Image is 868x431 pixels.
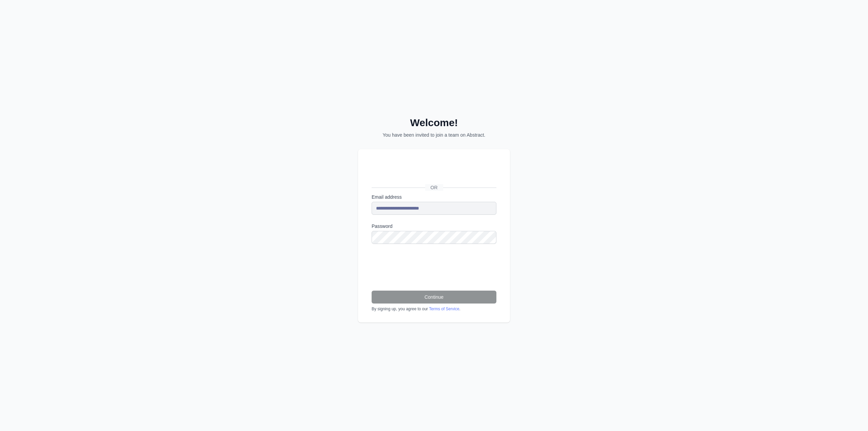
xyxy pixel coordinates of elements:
[358,117,510,129] h2: Welcome!
[372,194,496,200] label: Email address
[372,252,475,278] iframe: reCAPTCHA
[372,291,496,303] button: Continue
[358,132,510,138] p: You have been invited to join a team on Abstract.
[429,307,459,311] a: Terms of Service
[425,184,443,191] span: OR
[368,165,499,180] iframe: Sign in with Google Button
[372,306,496,312] div: By signing up, you agree to our .
[372,223,496,230] label: Password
